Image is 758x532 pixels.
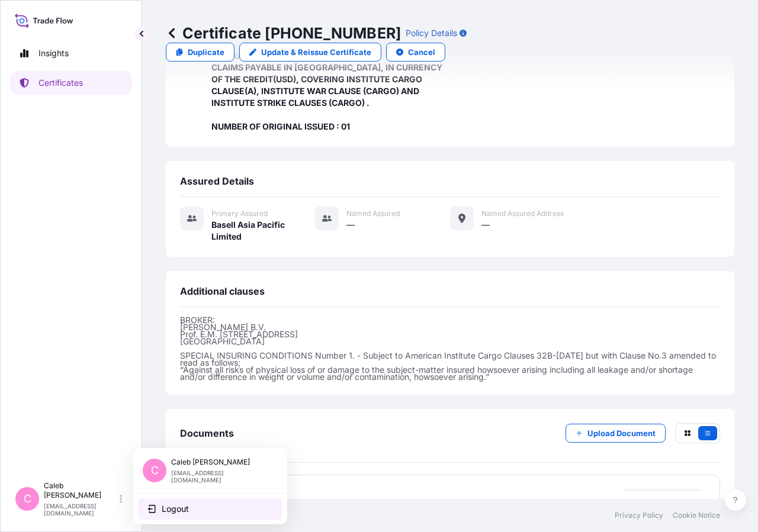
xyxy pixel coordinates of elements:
[346,219,355,231] span: —
[408,46,435,58] p: Cancel
[180,317,720,381] p: BROKER: [PERSON_NAME] B.V. Prof. E.M. [STREET_ADDRESS] [GEOGRAPHIC_DATA] SPECIAL INSURING CONDITI...
[166,43,235,62] a: Duplicate
[171,457,268,467] p: Caleb [PERSON_NAME]
[673,511,720,520] a: Cookie Notice
[566,424,666,443] button: Upload Document
[38,77,83,89] p: Certificates
[481,209,564,218] span: Named Assured Address
[386,43,445,62] button: Cancel
[171,469,268,483] p: [EMAIL_ADDRESS][DOMAIN_NAME]
[188,46,224,58] p: Duplicate
[481,219,490,231] span: —
[211,209,268,218] span: Primary assured
[406,27,457,39] p: Policy Details
[180,427,234,439] span: Documents
[151,465,159,476] span: C
[211,219,315,243] span: Basell Asia Pacific Limited
[24,493,31,505] span: C
[38,47,69,59] p: Insights
[587,427,656,439] p: Upload Document
[180,285,265,297] span: Additional clauses
[166,24,401,43] p: Certificate [PHONE_NUMBER]
[180,175,254,187] span: Assured Details
[44,502,117,517] p: [EMAIL_ADDRESS][DOMAIN_NAME]
[138,498,282,520] button: Logout
[261,46,371,58] p: Update & Reissue Certificate
[239,43,381,62] a: Update & Reissue Certificate
[44,481,117,500] p: Caleb [PERSON_NAME]
[10,71,132,95] a: Certificates
[615,511,663,520] a: Privacy Policy
[162,503,189,515] span: Logout
[10,41,132,65] a: Insights
[346,209,400,218] span: Named Assured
